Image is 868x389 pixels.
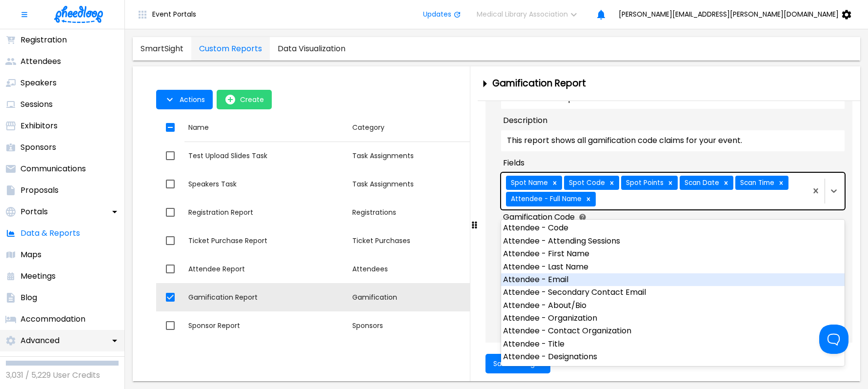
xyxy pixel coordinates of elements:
div: Registration Report [188,207,344,217]
div: Ticket Purchase Report [188,236,344,246]
span: Save Changes [493,360,543,368]
div: Registrations [352,207,501,217]
p: Proposals [20,184,59,196]
div: Attendee - Code [501,222,845,234]
p: Portals [20,206,48,218]
div: Attendee - Secondary Contact Email [501,286,845,299]
div: Spot Name [508,178,549,188]
a: data-tab-[object Object] [191,37,270,61]
button: Sort [184,119,213,137]
iframe: Toggle Customer Support [819,325,848,354]
p: 3,031 / 5,229 User Credits [6,369,119,381]
div: Attendee - Last Name [501,261,845,273]
div: Sponsor Report [188,321,344,330]
div: Task Assignments [352,179,501,189]
p: Meetings [20,270,56,282]
div: Attendee - Attending Sessions [501,235,845,247]
p: Attendees [20,56,61,67]
div: Attendee - About/Bio [501,299,845,312]
div: Attendees [352,264,501,274]
button: Actions [156,90,213,109]
span: Fields [503,157,525,169]
button: Sort [348,119,388,137]
p: Accommodation [20,313,85,325]
button: Save Changes [485,354,550,373]
button: close-drawer [478,74,492,93]
div: Attendee - Email [501,273,845,286]
span: Description [503,115,547,126]
div: Test Upload Slides Task [188,151,344,161]
p: Sessions [20,99,53,110]
button: Updates [415,5,469,24]
svg: Click for more info [579,213,586,221]
button: Medical Library Association [469,5,591,24]
span: Create [240,96,264,103]
div: Gamification [352,292,501,302]
p: Data & Reports [20,227,80,239]
p: Advanced [20,335,60,347]
p: Exhibitors [20,120,58,132]
p: Sponsors [20,142,56,153]
span: [PERSON_NAME][EMAIL_ADDRESS][PERSON_NAME][DOMAIN_NAME] [619,10,839,18]
div: Name [188,122,209,134]
div: Scan Date [682,178,721,188]
a: data-tab-SmartSight [133,37,191,61]
div: Attendee - Full Name [508,194,583,205]
button: [PERSON_NAME][EMAIL_ADDRESS][PERSON_NAME][DOMAIN_NAME] [611,5,864,24]
p: Maps [20,249,41,261]
p: Registration [20,34,67,46]
div: Attendee - Pronouns [501,364,845,376]
svg: Drag to resize [471,221,478,229]
img: logo [54,6,103,23]
a: data-tab-[object Object] [270,37,353,61]
div: Attendee - Contact Organization [501,325,845,337]
div: Task Assignments [352,151,501,161]
span: Actions [180,96,205,103]
span: Gamification Code [503,211,575,223]
button: Event Portals [129,5,204,24]
button: open-Create [217,90,272,109]
p: Communications [20,163,86,175]
span: Medical Library Association [477,10,568,18]
div: Ticket Purchases [352,236,501,246]
div: Attendee - Title [501,338,845,350]
div: Gamification Report [188,292,344,302]
div: Spot Points [623,178,665,188]
h3: Gamification Report [492,78,586,89]
div: Attendee - Designations [501,350,845,363]
p: Blog [20,292,37,304]
div: Scan Time [737,178,776,188]
div: Category [352,122,384,134]
p: Speakers [20,77,57,89]
div: Speakers Task [188,179,344,189]
div: Attendee - Organization [501,312,845,325]
div: data tabs [133,37,353,61]
span: Event Portals [152,10,196,18]
span: Updates [423,10,451,18]
div: Attendee Report [188,264,344,274]
div: Attendee - First Name [501,247,845,260]
div: Sponsors [352,321,501,330]
div: drag-to-resize [470,66,478,381]
div: Spot Code [566,178,606,188]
